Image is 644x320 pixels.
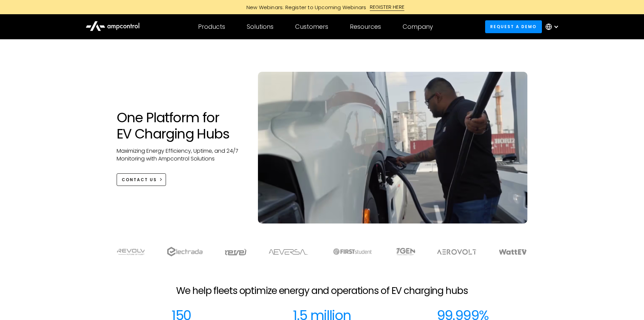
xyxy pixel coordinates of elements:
[198,23,225,30] div: Products
[247,23,273,30] div: Solutions
[167,247,202,256] img: electrada logo
[295,23,328,30] div: Customers
[499,249,527,255] img: WattEV logo
[176,285,468,297] h2: We help fleets optimize energy and operations of EV charging hubs
[403,23,433,30] div: Company
[117,109,245,142] h1: One Platform for EV Charging Hubs
[485,20,542,33] a: Request a demo
[122,177,157,183] div: CONTACT US
[437,249,477,255] img: Aerovolt Logo
[117,173,166,186] a: CONTACT US
[350,23,381,30] div: Resources
[170,3,474,11] a: New Webinars: Register to Upcoming WebinarsREGISTER HERE
[240,4,370,11] div: New Webinars: Register to Upcoming Webinars
[370,3,405,11] div: REGISTER HERE
[117,147,245,163] p: Maximizing Energy Efficiency, Uptime, and 24/7 Monitoring with Ampcontrol Solutions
